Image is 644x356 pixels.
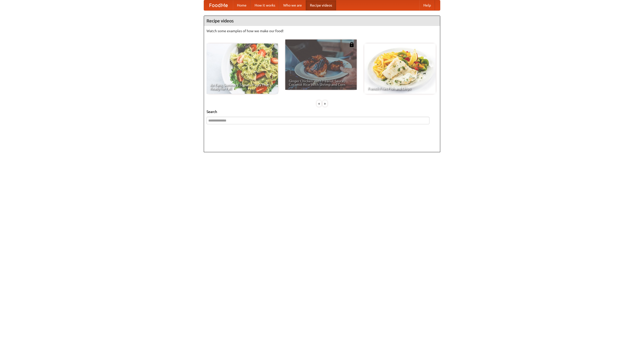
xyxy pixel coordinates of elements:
[306,0,336,10] a: Recipe videos
[204,16,440,26] h4: Recipe videos
[251,0,279,10] a: How it works
[349,42,354,47] img: 483408.png
[207,44,278,94] a: An Easy, Summery Tomato Pasta That's Ready for Fall
[207,28,437,33] p: Watch some examples of how we make our food!
[364,44,436,94] a: French Fries Fish and Chips
[368,87,432,90] span: French Fries Fish and Chips
[323,100,327,107] div: »
[317,100,321,107] div: «
[279,0,306,10] a: Who we are
[207,109,437,114] h5: Search
[233,0,251,10] a: Home
[204,0,233,10] a: FoodMe
[210,83,274,90] span: An Easy, Summery Tomato Pasta That's Ready for Fall
[419,0,435,10] a: Help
